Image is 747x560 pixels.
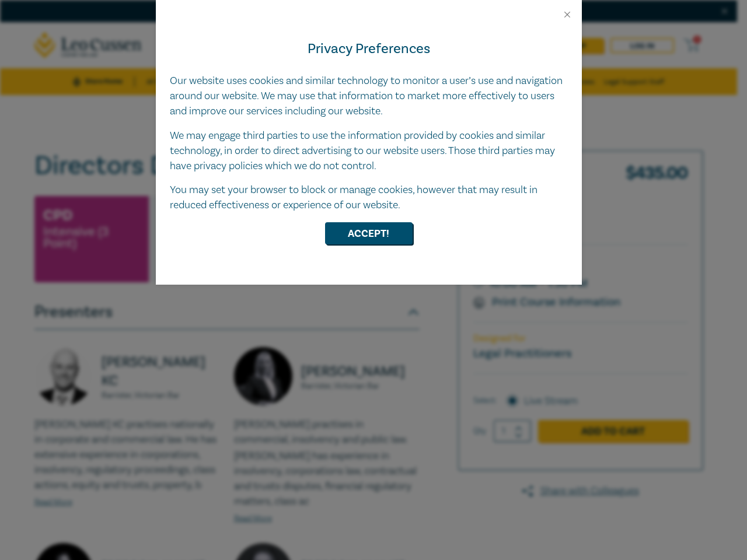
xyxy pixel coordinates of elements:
[170,38,568,60] h4: Privacy Preferences
[170,73,568,119] p: Our website uses cookies and similar technology to monitor a user’s use and navigation around our...
[325,222,413,244] button: Accept!
[562,9,573,20] button: Close
[170,128,568,174] p: We may engage third parties to use the information provided by cookies and similar technology, in...
[170,183,568,213] p: You may set your browser to block or manage cookies, however that may result in reduced effective...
